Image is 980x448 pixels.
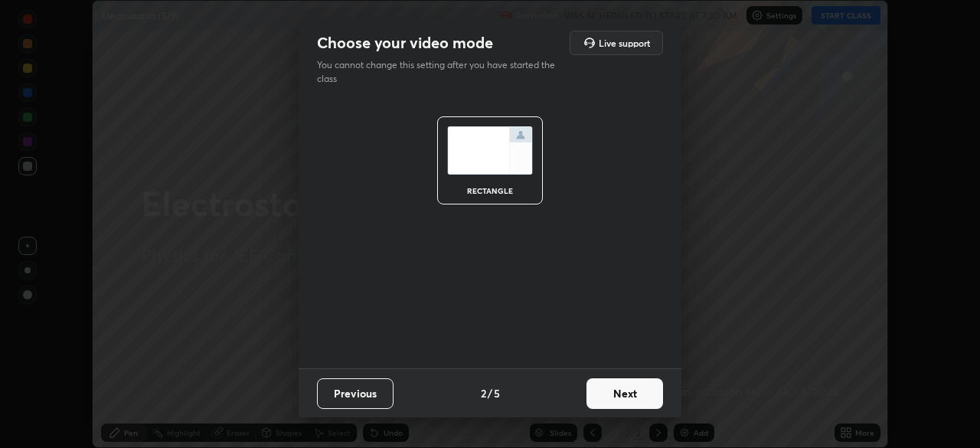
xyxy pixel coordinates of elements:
[481,385,486,401] h4: 2
[317,33,493,53] h2: Choose your video mode
[317,58,565,86] p: You cannot change this setting after you have started the class
[459,187,521,195] div: rectangle
[447,126,533,175] img: normalScreenIcon.ae25ed63.svg
[488,385,492,401] h4: /
[586,378,663,409] button: Next
[599,38,650,47] h5: Live support
[494,385,500,401] h4: 5
[317,378,394,409] button: Previous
